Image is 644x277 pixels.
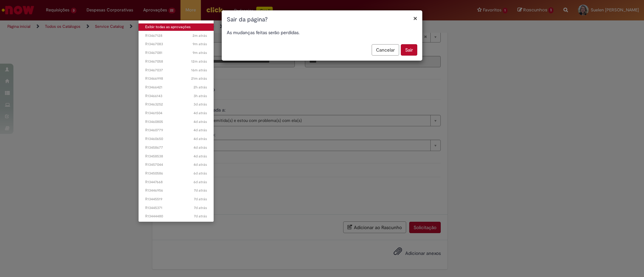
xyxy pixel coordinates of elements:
[145,33,207,39] span: R13467128
[145,197,207,202] span: R13445519
[145,102,207,107] span: R13463252
[194,145,207,150] span: 4d atrás
[194,136,207,141] time: 29/08/2025 08:03:19
[191,68,207,73] time: 01/09/2025 10:24:01
[194,197,207,202] time: 25/08/2025 16:42:18
[194,214,207,219] time: 25/08/2025 14:15:04
[194,162,207,167] span: 4d atrás
[139,32,214,40] a: Aberto R13467128 :
[145,85,207,90] span: R13466421
[145,68,207,73] span: R13467037
[194,85,207,90] span: 2h atrás
[194,214,207,219] span: 7d atrás
[139,23,214,31] a: Exibir todas as aprovações
[194,128,207,133] time: 29/08/2025 08:38:37
[227,29,417,36] p: As mudanças feitas serão perdidas.
[145,188,207,193] span: R13446956
[194,102,207,107] time: 29/08/2025 16:01:43
[145,145,207,150] span: R13458677
[193,33,207,38] time: 01/09/2025 10:37:24
[139,110,214,117] a: Aberto R13461504 :
[139,58,214,65] a: Aberto R13467058 :
[194,111,207,116] span: 4d atrás
[193,50,207,55] time: 01/09/2025 10:31:06
[191,68,207,73] span: 16m atrás
[139,161,214,168] a: Aberto R13457044 :
[194,102,207,107] span: 3d atrás
[193,42,207,47] span: 9m atrás
[194,171,207,176] span: 6d atrás
[139,49,214,57] a: Aberto R13467081 :
[145,111,207,116] span: R13461504
[139,75,214,82] a: Aberto R13466998 :
[194,85,207,90] time: 01/09/2025 09:00:26
[194,111,207,116] time: 29/08/2025 10:32:39
[191,59,207,64] span: 12m atrás
[191,76,207,81] time: 01/09/2025 10:18:56
[139,196,214,203] a: Aberto R13445519 :
[194,197,207,202] span: 7d atrás
[139,41,214,48] a: Aberto R13467083 :
[413,15,417,22] button: Fechar modal
[194,93,207,98] span: 3h atrás
[145,180,207,185] span: R13447668
[372,44,399,56] button: Cancelar
[194,205,207,210] span: 7d atrás
[138,20,214,222] ul: Aprovações
[193,42,207,47] time: 01/09/2025 10:31:13
[145,136,207,142] span: R13460650
[139,127,214,134] a: Aberto R13460779 :
[194,205,207,210] time: 25/08/2025 16:19:24
[194,136,207,141] span: 4d atrás
[145,59,207,64] span: R13467058
[401,44,417,56] button: Sair
[194,188,207,193] span: 7d atrás
[227,15,417,24] h1: Sair da página?
[145,162,207,167] span: R13457044
[145,205,207,211] span: R13445371
[191,76,207,81] span: 21m atrás
[194,119,207,124] span: 4d atrás
[191,59,207,64] time: 01/09/2025 10:27:21
[194,180,207,185] time: 26/08/2025 11:06:34
[145,214,207,219] span: R13444480
[145,171,207,176] span: R13450586
[139,118,214,126] a: Aberto R13460805 :
[145,154,207,159] span: R13458538
[194,145,207,150] time: 28/08/2025 15:27:23
[193,33,207,38] span: 2m atrás
[194,162,207,167] time: 28/08/2025 11:14:35
[145,93,207,99] span: R13466143
[194,171,207,176] time: 27/08/2025 06:36:57
[139,170,214,177] a: Aberto R13450586 :
[139,187,214,194] a: Aberto R13446956 :
[139,213,214,220] a: Aberto R13444480 :
[193,50,207,55] span: 9m atrás
[145,128,207,133] span: R13460779
[139,101,214,108] a: Aberto R13463252 :
[194,188,207,193] time: 26/08/2025 09:22:44
[145,119,207,125] span: R13460805
[139,144,214,151] a: Aberto R13458677 :
[139,67,214,74] a: Aberto R13467037 :
[194,128,207,133] span: 4d atrás
[145,50,207,56] span: R13467081
[194,154,207,159] span: 4d atrás
[139,204,214,212] a: Aberto R13445371 :
[194,180,207,185] span: 6d atrás
[139,84,214,91] a: Aberto R13466421 :
[194,119,207,124] time: 29/08/2025 08:41:42
[194,93,207,98] time: 01/09/2025 07:34:58
[139,92,214,100] a: Aberto R13466143 :
[139,153,214,160] a: Aberto R13458538 :
[145,42,207,47] span: R13467083
[145,76,207,81] span: R13466998
[139,179,214,186] a: Aberto R13447668 :
[139,135,214,143] a: Aberto R13460650 :
[194,154,207,159] time: 28/08/2025 15:09:52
